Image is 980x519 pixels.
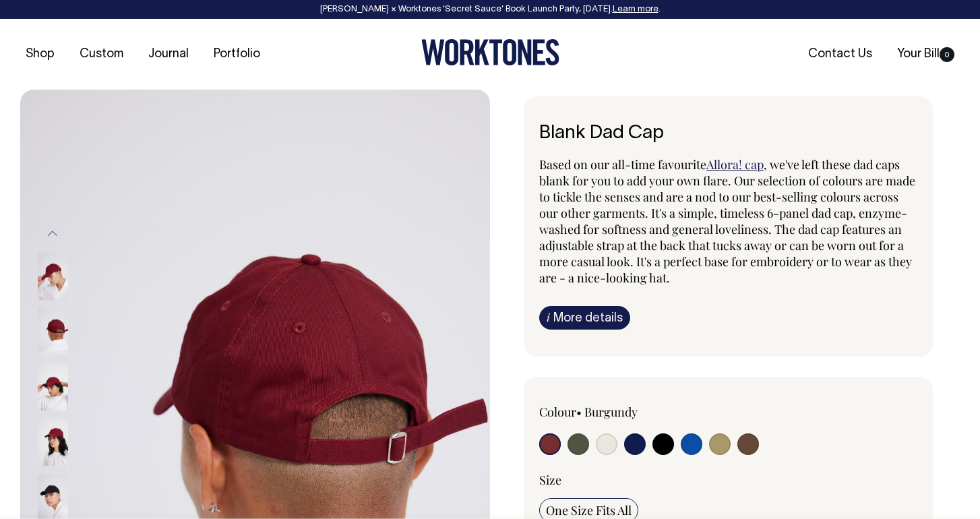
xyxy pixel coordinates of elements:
[546,502,632,518] span: One Size Fits All
[38,363,68,410] img: burgundy
[539,156,915,286] span: , we've left these dad caps blank for you to add your own flare. Our selection of colours are mad...
[539,306,630,330] a: iMore details
[539,123,917,144] h6: Blank Dad Cap
[539,404,690,420] div: Colour
[539,472,917,488] div: Size
[74,43,129,65] a: Custom
[547,310,550,324] span: i
[208,43,266,65] a: Portfolio
[892,43,960,65] a: Your Bill0
[13,5,967,14] div: [PERSON_NAME] × Worktones ‘Secret Sauce’ Book Launch Party, [DATE]. .
[143,43,194,65] a: Journal
[42,218,63,249] button: Previous
[20,43,60,65] a: Shop
[38,308,68,355] img: burgundy
[613,5,659,13] a: Learn more
[576,404,582,420] span: •
[940,47,954,62] span: 0
[38,253,68,300] img: burgundy
[584,404,638,420] label: Burgundy
[38,419,68,466] img: burgundy
[803,43,878,65] a: Contact Us
[539,156,706,173] span: Based on our all-time favourite
[706,156,764,173] a: Allora! cap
